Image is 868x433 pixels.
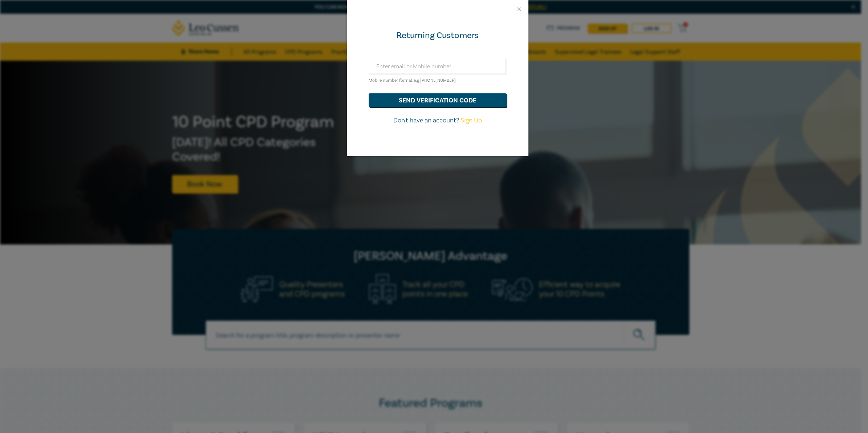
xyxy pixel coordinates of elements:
[461,116,482,125] a: Sign Up
[516,6,523,12] button: Close
[369,78,456,83] small: Mobile number format e.g [PHONE_NUMBER]
[369,58,507,75] input: Enter email or Mobile number
[369,30,507,41] div: Returning Customers
[369,93,507,107] button: send verification code
[369,116,507,125] p: Don't have an account?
